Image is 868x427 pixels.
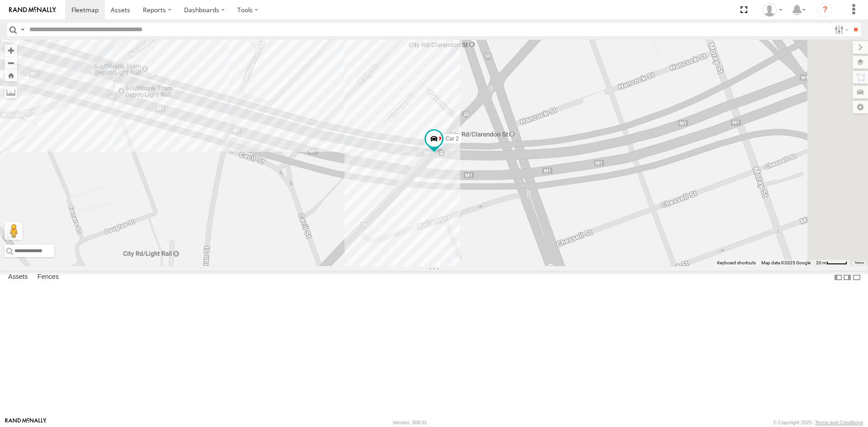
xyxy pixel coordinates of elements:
[4,271,32,284] label: Assets
[19,23,26,36] label: Search Query
[843,271,852,284] label: Dock Summary Table to the Right
[33,271,63,284] label: Fences
[853,101,868,113] label: Map Settings
[717,260,756,266] button: Keyboard shortcuts
[5,69,17,81] button: Zoom Home
[5,222,23,240] button: Drag Pegman onto the map to open Street View
[852,271,861,284] label: Hide Summary Table
[761,260,811,265] span: Map data ©2025 Google
[5,86,17,99] label: Measure
[773,420,863,425] div: © Copyright 2025 -
[759,3,786,17] div: Tony Vamvakitis
[854,261,864,265] a: Terms (opens in new tab)
[831,23,850,36] label: Search Filter Options
[816,260,826,265] span: 20 m
[9,7,56,13] img: rand-logo.svg
[446,136,459,142] span: Car 2
[5,56,17,69] button: Zoom out
[393,420,427,425] div: Version: 308.01
[834,271,843,284] label: Dock Summary Table to the Left
[815,420,863,425] a: Terms and Conditions
[818,3,832,17] i: ?
[5,418,47,427] a: Visit our Website
[5,44,17,56] button: Zoom in
[813,260,850,266] button: Map Scale: 20 m per 42 pixels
